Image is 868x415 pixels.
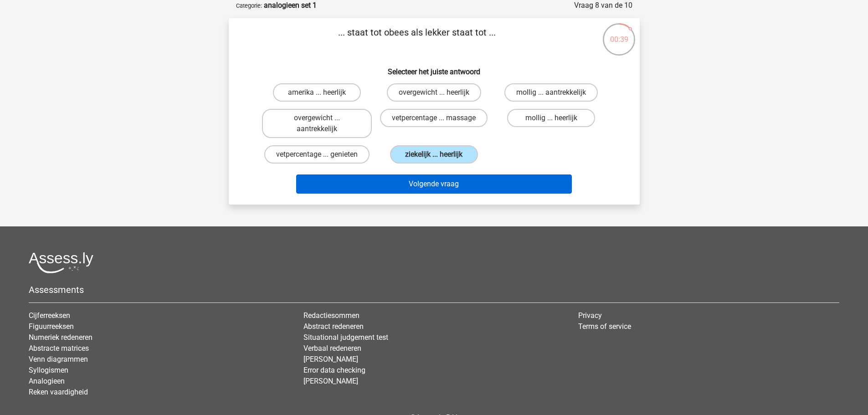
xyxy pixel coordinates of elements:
a: Privacy [578,311,602,320]
h6: Selecteer het juiste antwoord [243,60,625,76]
small: Categorie: [236,2,262,9]
a: Abstracte matrices [29,344,89,353]
a: Error data checking [303,366,365,374]
a: Cijferreeksen [29,311,70,320]
a: Numeriek redeneren [29,333,92,342]
label: mollig ... aantrekkelijk [504,83,598,102]
button: Volgende vraag [296,174,572,194]
strong: analogieen set 1 [264,1,317,10]
a: Situational judgement test [303,333,388,342]
label: vetpercentage ... genieten [264,145,370,164]
a: Figuurreeksen [29,322,74,331]
label: overgewicht ... aantrekkelijk [262,109,372,138]
a: Syllogismen [29,366,68,374]
h5: Assessments [29,284,839,295]
label: overgewicht ... heerlijk [387,83,481,102]
a: Reken vaardigheid [29,388,88,396]
a: [PERSON_NAME] [303,355,358,364]
p: ... staat tot obees als lekker staat tot ... [243,26,591,53]
label: mollig ... heerlijk [507,109,595,127]
a: Analogieen [29,377,65,385]
label: vetpercentage ... massage [380,109,488,127]
a: Terms of service [578,322,631,331]
label: ziekelijk ... heerlijk [390,145,478,164]
img: Assessly logo [29,252,93,273]
a: Redactiesommen [303,311,360,320]
a: [PERSON_NAME] [303,377,358,385]
div: 00:39 [602,22,636,45]
label: amerika ... heerlijk [273,83,361,102]
a: Verbaal redeneren [303,344,361,353]
a: Venn diagrammen [29,355,88,364]
a: Abstract redeneren [303,322,364,331]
